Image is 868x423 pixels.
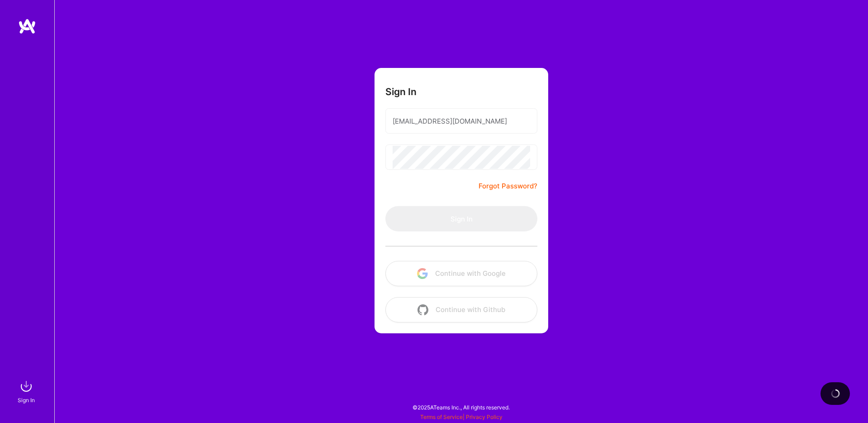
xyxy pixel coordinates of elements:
[393,110,530,133] input: Email...
[417,304,428,315] img: icon
[479,181,537,192] a: Forgot Password?
[420,413,463,420] a: Terms of Service
[18,395,35,405] div: Sign In
[385,206,537,231] button: Sign In
[17,377,35,395] img: sign in
[829,388,841,399] img: loading
[417,268,428,279] img: icon
[385,86,417,97] h3: Sign In
[18,18,36,34] img: logo
[19,377,35,405] a: sign inSign In
[466,413,503,420] a: Privacy Policy
[54,396,868,418] div: © 2025 ATeams Inc., All rights reserved.
[385,261,537,286] button: Continue with Google
[420,413,503,420] span: |
[385,297,537,322] button: Continue with Github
